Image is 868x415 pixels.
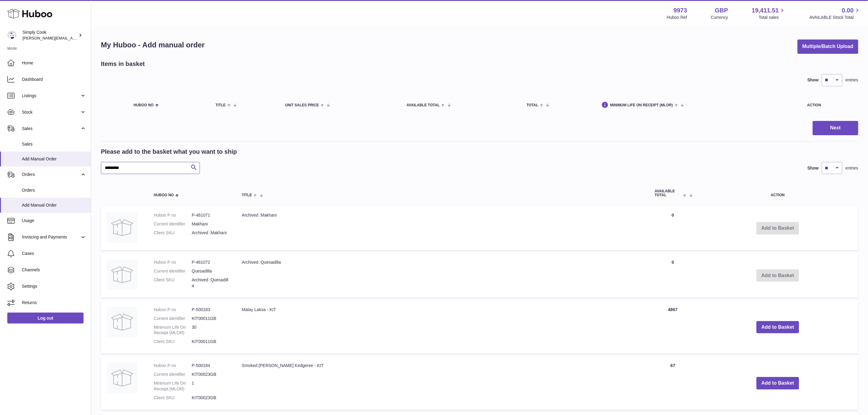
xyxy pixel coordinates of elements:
[649,301,697,354] td: 4867
[22,77,86,82] span: Dashboard
[22,283,86,289] span: Settings
[649,357,697,410] td: 67
[192,230,230,236] dd: Archived :Makhani
[154,395,192,401] dt: Client SKU
[808,165,819,171] label: Show
[236,206,649,250] td: Archived :Makhani
[813,121,858,135] button: Next
[154,268,192,274] dt: Current identifier
[22,187,86,193] span: Orders
[154,380,192,392] dt: Minimum Life On Receipt (MLOR)
[192,268,230,274] dd: Quesadilla
[756,377,799,389] button: Add to Basket
[154,221,192,227] dt: Current identifier
[756,321,799,334] button: Add to Basket
[107,259,137,290] img: Archived :Quesadilla
[842,6,854,15] span: 0.00
[22,202,86,208] span: Add Manual Order
[667,15,687,20] div: Huboo Ref
[154,324,192,336] dt: Minimum Life On Receipt (MLOR)
[154,193,174,197] span: Huboo no
[154,307,192,313] dt: Huboo P no
[101,60,145,68] h2: Items in basket
[22,234,80,240] span: Invoicing and Payments
[711,15,728,20] div: Currency
[715,6,728,15] strong: GBP
[22,36,122,40] span: [PERSON_NAME][EMAIL_ADDRESS][DOMAIN_NAME]
[697,183,858,203] th: Action
[101,148,237,156] h2: Please add to the basket what you want to ship
[101,40,205,50] h1: My Huboo - Add manual order
[154,316,192,321] dt: Current identifier
[846,165,858,171] span: entries
[7,31,16,40] img: emma@simplycook.com
[649,253,697,298] td: 0
[107,307,137,337] img: Malay Laksa - KIT
[22,156,86,162] span: Add Manual Order
[236,301,649,354] td: Malay Laksa - KIT
[192,212,230,218] dd: P-461071
[22,126,80,132] span: Sales
[154,212,192,218] dt: Huboo P no
[192,339,230,345] dd: KIT00011GB
[610,103,673,107] span: Minimum Life On Receipt (MLOR)
[22,29,77,41] div: Simply Cook
[22,251,86,256] span: Cases
[649,206,697,250] td: 0
[192,363,230,369] dd: P-500184
[154,363,192,369] dt: Huboo P no
[192,316,230,321] dd: KIT00011GB
[22,218,86,224] span: Usage
[846,77,858,83] span: entries
[759,15,786,20] span: Total sales
[192,259,230,265] dd: P-461072
[154,230,192,236] dt: Client SKU
[22,267,86,273] span: Channels
[215,103,225,107] span: Title
[107,212,137,243] img: Archived :Makhani
[22,141,86,147] span: Sales
[808,77,819,83] label: Show
[192,221,230,227] dd: Makhani
[192,395,230,401] dd: KIT00023GB
[798,39,858,54] button: Multiple/Batch Upload
[154,277,192,289] dt: Client SKU
[22,93,80,99] span: Listings
[809,15,861,20] span: AVAILABLE Stock Total
[655,189,682,197] span: AVAILABLE Total
[807,103,852,107] div: Action
[192,324,230,336] dd: 30
[192,380,230,392] dd: 1
[809,6,861,20] a: 0.00 AVAILABLE Stock Total
[192,372,230,377] dd: KIT00023GB
[7,313,84,324] a: Log out
[192,307,230,313] dd: P-500183
[752,6,786,20] a: 19,411.51 Total sales
[752,6,779,15] span: 19,411.51
[22,172,80,177] span: Orders
[154,339,192,345] dt: Client SKU
[154,372,192,377] dt: Current identifier
[154,259,192,265] dt: Huboo P no
[22,109,80,115] span: Stock
[285,103,319,107] span: Unit Sales Price
[22,300,86,306] span: Returns
[674,6,687,15] strong: 9973
[527,103,538,107] span: Total
[407,103,440,107] span: AVAILABLE Total
[192,277,230,289] dd: Archived :Quesadilla
[236,357,649,410] td: Smoked [PERSON_NAME] Kedgeree - KIT
[134,103,154,107] span: Huboo no
[236,253,649,298] td: Archived :Quesadilla
[242,193,252,197] span: Title
[107,363,137,393] img: Smoked Haddock Kedgeree - KIT
[22,60,86,66] span: Home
